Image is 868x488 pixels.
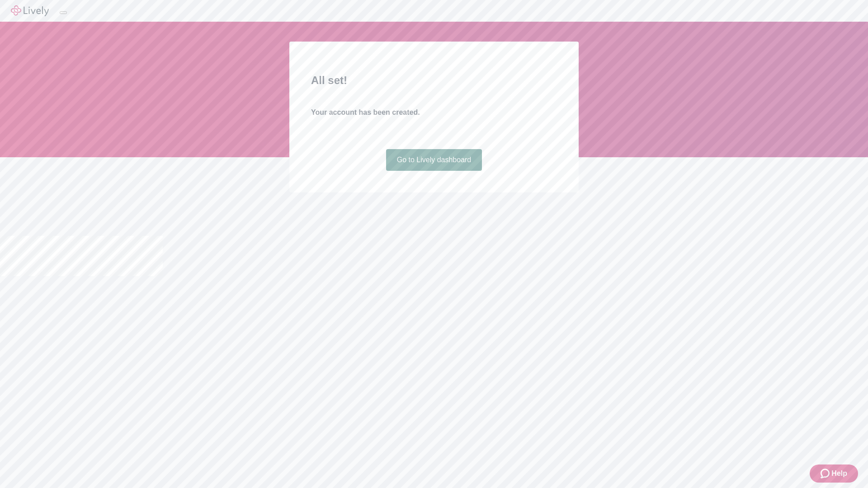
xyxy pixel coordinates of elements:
[311,107,557,118] h4: Your account has been created.
[810,465,858,483] button: Zendesk support iconHelp
[11,5,49,16] img: Lively
[386,149,482,171] a: Go to Lively dashboard
[821,468,831,479] svg: Zendesk support icon
[60,11,67,14] button: Log out
[311,72,557,89] h2: All set!
[831,468,847,479] span: Help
